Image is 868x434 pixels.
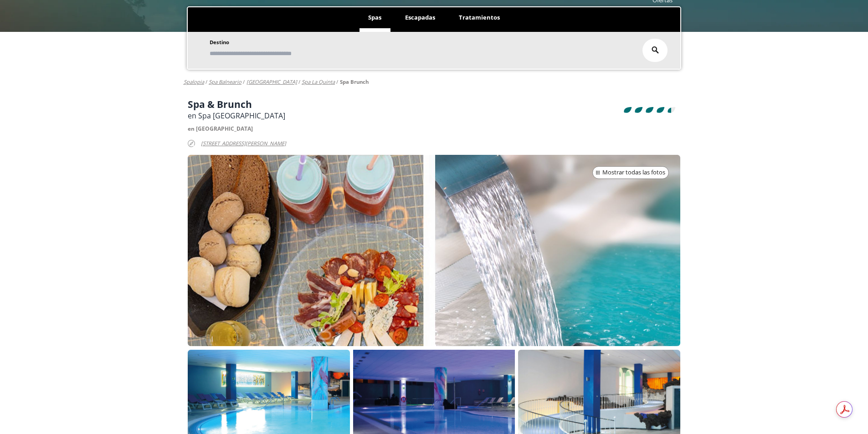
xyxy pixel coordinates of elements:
[247,78,297,85] a: [GEOGRAPHIC_DATA]
[188,111,285,121] span: en Spa [GEOGRAPHIC_DATA]
[336,78,338,86] span: /
[298,78,300,86] span: /
[210,39,229,46] span: Destino
[188,125,253,133] span: en [GEOGRAPHIC_DATA]
[302,78,335,85] a: spa la quinta
[459,13,500,21] span: Tratamientos
[184,78,204,85] a: Spalopia
[201,138,286,149] span: [STREET_ADDRESS][PERSON_NAME]
[243,78,245,86] span: /
[368,13,381,21] span: Spas
[602,168,665,177] span: Mostrar todas las fotos
[405,13,435,21] span: Escapadas
[209,78,241,85] a: spa balneario
[205,78,207,86] span: /
[188,99,285,109] h1: Spa & Brunch
[340,78,369,85] a: spa brunch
